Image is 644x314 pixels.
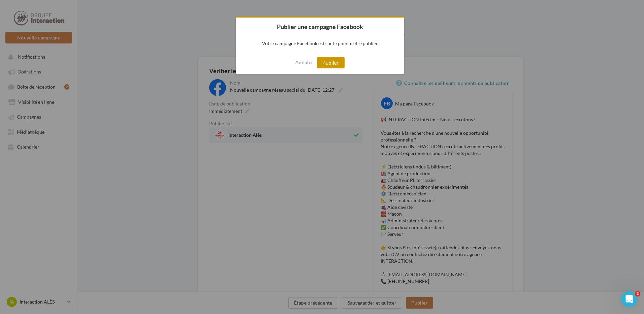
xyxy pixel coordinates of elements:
[295,57,313,68] button: Annuler
[236,18,404,35] h2: Publier une campagne Facebook
[621,291,637,307] iframe: Intercom live chat
[317,57,345,68] button: Publier
[236,35,404,52] p: Votre campagne Facebook est sur le point d'être publiée
[635,291,640,296] span: 2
